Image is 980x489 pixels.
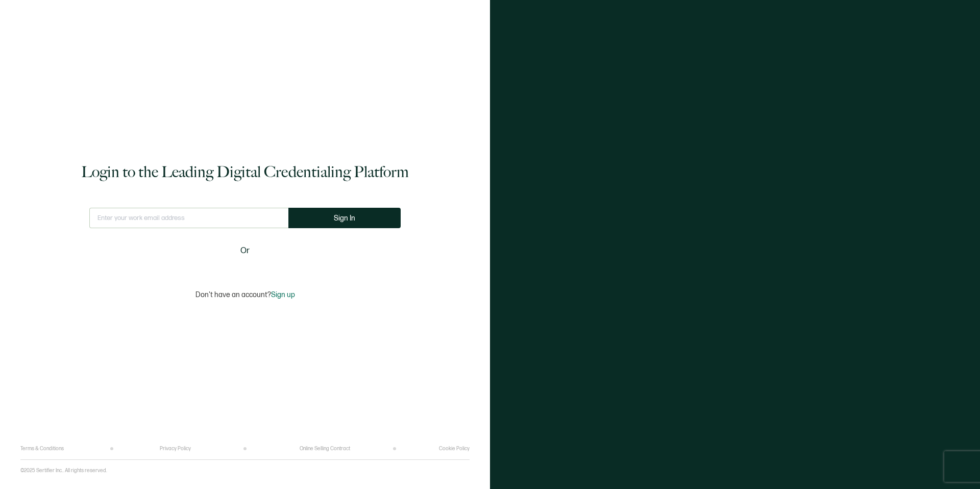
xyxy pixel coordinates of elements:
p: Don't have an account? [195,290,295,299]
p: ©2025 Sertifier Inc.. All rights reserved. [20,468,107,474]
input: Enter your work email address [89,208,288,228]
span: Or [240,244,250,257]
a: Terms & Conditions [20,446,64,452]
span: Sign In [334,214,355,222]
h1: Login to the Leading Digital Credentialing Platform [81,162,409,182]
a: Privacy Policy [160,446,191,452]
span: Sign up [271,290,295,299]
a: Cookie Policy [439,446,470,452]
a: Online Selling Contract [300,446,350,452]
button: Sign In [288,208,401,228]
